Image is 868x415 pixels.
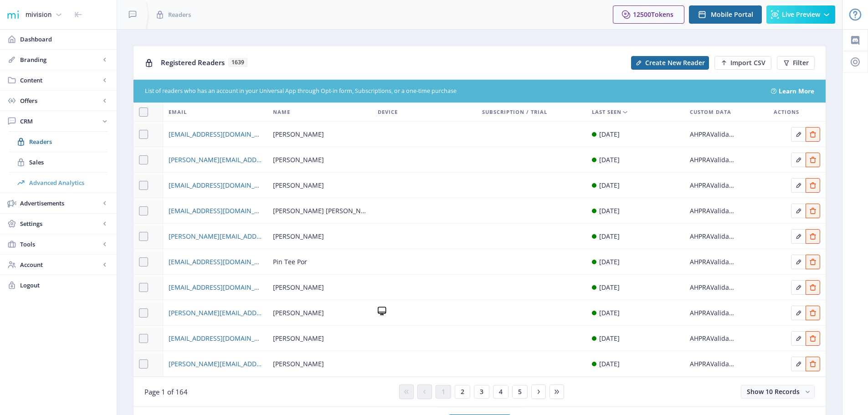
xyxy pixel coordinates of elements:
[709,56,771,70] a: New page
[741,385,815,399] button: Show 10 Records
[599,129,620,140] div: [DATE]
[228,58,247,67] span: 1639
[791,256,806,265] a: Edit page
[791,180,806,189] a: Edit page
[806,359,820,367] a: Edit page
[273,256,307,267] span: Pin Tee Por
[20,219,100,228] span: Settings
[690,359,735,369] div: AHPRAValidated: 0
[806,205,820,214] a: Edit page
[144,387,188,396] span: Page 1 of 164
[690,154,735,165] div: AHPRAValidated: 0
[651,10,673,19] span: Tokens
[806,282,820,291] a: Edit page
[782,11,820,18] span: Live Preview
[690,307,735,318] div: AHPRAValidated: 1
[690,129,735,140] div: AHPRAValidated: 1
[599,282,620,293] div: [DATE]
[20,281,109,290] span: Logout
[20,117,100,126] span: CRM
[793,59,809,67] span: Filter
[592,107,621,118] span: Last Seen
[436,385,451,399] button: 1
[690,180,735,191] div: AHPRAValidated: 1
[169,129,262,140] a: [EMAIL_ADDRESS][DOMAIN_NAME]
[690,256,735,267] div: AHPRAValidated: 1
[599,333,620,344] div: [DATE]
[599,154,620,165] div: [DATE]
[599,359,620,369] div: [DATE]
[689,5,762,24] button: Mobile Portal
[791,154,806,163] a: Edit page
[791,359,806,367] a: Edit page
[169,333,262,344] a: [EMAIL_ADDRESS][DOMAIN_NAME]
[690,205,735,216] div: AHPRAValidated: 1
[806,256,820,265] a: Edit page
[690,333,735,344] div: AHPRAValidated: 1
[599,205,620,216] div: [DATE]
[645,59,705,67] span: Create New Reader
[168,10,191,19] span: Readers
[378,107,398,118] span: Device
[512,385,528,399] button: 5
[169,359,262,369] a: [PERSON_NAME][EMAIL_ADDRESS][DOMAIN_NAME]
[273,359,324,369] span: [PERSON_NAME]
[791,282,806,291] a: Edit page
[690,282,735,293] div: AHPRAValidated: 0
[5,7,20,22] img: 1f20cf2a-1a19-485c-ac21-848c7d04f45b.png
[806,154,820,163] a: Edit page
[711,11,753,18] span: Mobile Portal
[169,282,262,293] a: [EMAIL_ADDRESS][DOMAIN_NAME]
[474,385,489,399] button: 3
[273,231,324,242] span: [PERSON_NAME]
[169,180,262,191] a: [EMAIL_ADDRESS][DOMAIN_NAME]
[766,5,835,24] button: Live Preview
[133,46,826,407] app-collection-view: Registered Readers
[806,333,820,342] a: Edit page
[29,158,108,167] span: Sales
[599,256,620,267] div: [DATE]
[169,154,262,165] a: [PERSON_NAME][EMAIL_ADDRESS][PERSON_NAME][DOMAIN_NAME]
[273,107,290,118] span: Name
[777,56,815,70] button: Filter
[599,231,620,242] div: [DATE]
[20,76,100,85] span: Content
[791,231,806,240] a: Edit page
[273,180,324,191] span: [PERSON_NAME]
[747,387,800,396] span: Show 10 Records
[461,388,464,395] span: 2
[518,388,522,395] span: 5
[169,256,262,267] span: [EMAIL_ADDRESS][DOMAIN_NAME]
[20,35,109,44] span: Dashboard
[480,388,483,395] span: 3
[26,5,51,25] div: mivision
[161,58,225,67] span: Registered Readers
[9,132,108,152] a: Readers
[169,231,262,242] a: [PERSON_NAME][EMAIL_ADDRESS][PERSON_NAME][DOMAIN_NAME]
[806,231,820,240] a: Edit page
[631,56,709,70] button: Create New Reader
[493,385,508,399] button: 4
[806,307,820,316] a: Edit page
[791,333,806,342] a: Edit page
[791,205,806,214] a: Edit page
[599,180,620,191] div: [DATE]
[29,137,108,146] span: Readers
[9,173,108,193] a: Advanced Analytics
[806,180,820,189] a: Edit page
[613,5,684,24] button: 12500Tokens
[599,307,620,318] div: [DATE]
[714,56,771,70] button: Import CSV
[779,87,814,96] a: Learn More
[20,55,100,64] span: Branding
[806,129,820,138] a: Edit page
[442,388,445,395] span: 1
[482,107,547,118] span: Subscription / Trial
[169,205,262,216] a: [EMAIL_ADDRESS][DOMAIN_NAME]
